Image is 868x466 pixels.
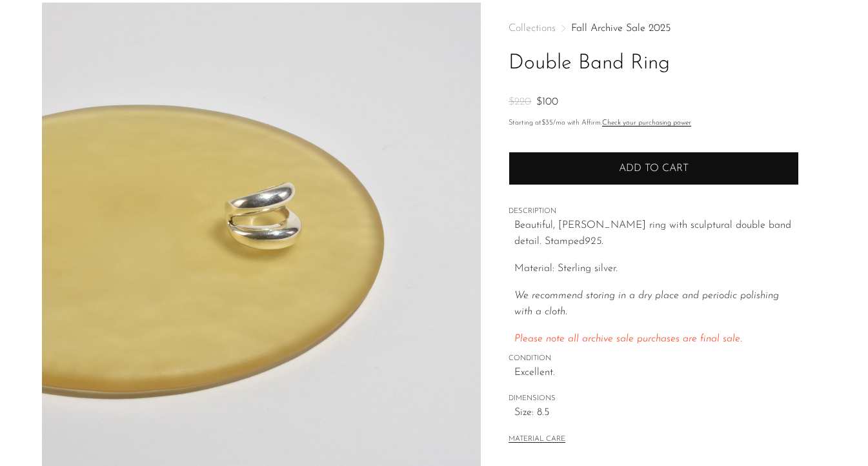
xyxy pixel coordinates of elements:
span: Excellent. [514,365,799,381]
h1: Double Band Ring [509,47,799,80]
span: DESCRIPTION [509,206,799,218]
span: Please note all archive sale purchases are final sale. [514,334,742,344]
span: Size: 8.5 [514,405,799,421]
a: Check your purchasing power - Learn more about Affirm Financing (opens in modal) [602,119,691,127]
span: Add to cart [619,163,689,175]
span: Collections [509,23,556,34]
a: Fall Archive Sale 2025 [571,23,671,34]
nav: Breadcrumbs [509,23,799,34]
span: DIMENSIONS [509,393,799,405]
p: Material: Sterling silver. [514,261,799,278]
i: We recommend storing in a dry place and periodic polishing with a cloth. [514,290,779,318]
span: CONDITION [509,353,799,365]
p: Starting at /mo with Affirm. [509,117,799,129]
em: 925. [585,236,603,247]
button: MATERIAL CARE [509,435,565,445]
p: Beautiful, [PERSON_NAME] ring with sculptural double band detail. Stamped [514,218,799,250]
span: $35 [541,119,553,127]
span: $100 [536,97,558,107]
button: Add to cart [509,152,799,185]
span: $220 [509,97,531,107]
